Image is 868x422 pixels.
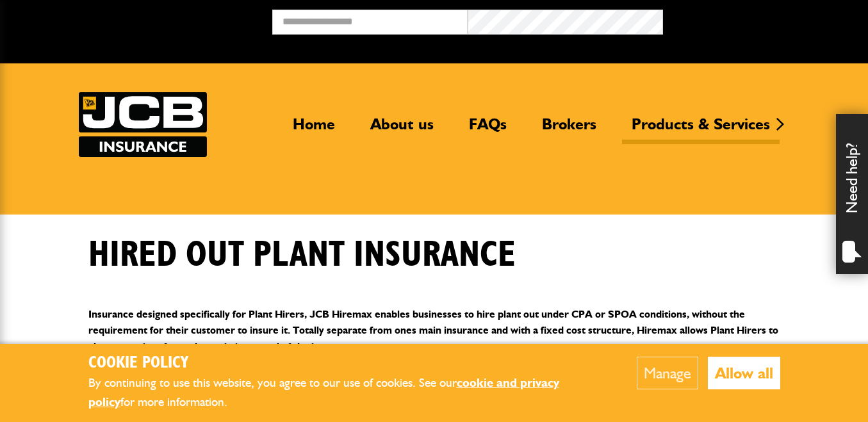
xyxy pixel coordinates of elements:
p: Insurance designed specifically for Plant Hirers, JCB Hiremax enables businesses to hire plant ou... [88,306,780,355]
a: JCB Insurance Services [79,92,207,157]
a: FAQs [459,115,516,144]
h1: Hired out plant insurance [88,234,516,277]
button: Allow all [708,357,780,389]
a: Brokers [532,115,606,144]
img: JCB Insurance Services logo [79,92,207,157]
button: Broker Login [663,10,858,29]
div: Need help? [836,114,868,274]
a: Home [283,115,345,144]
p: By continuing to use this website, you agree to our use of cookies. See our for more information. [88,373,598,412]
h2: Cookie Policy [88,353,598,373]
button: Manage [637,357,698,389]
a: Products & Services [622,115,780,144]
a: cookie and privacy policy [88,375,559,410]
a: About us [361,115,443,144]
